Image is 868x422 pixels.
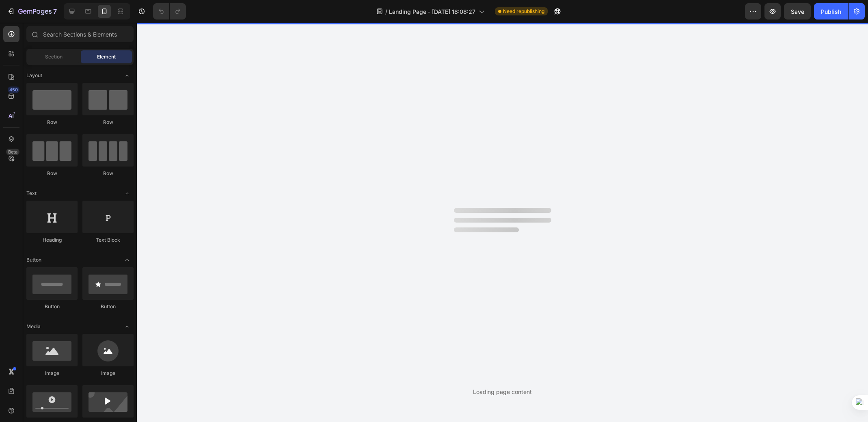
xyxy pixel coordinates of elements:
div: Row [82,119,134,126]
span: Toggle open [121,320,134,333]
span: Element [97,53,116,61]
button: 7 [3,3,60,19]
p: 7 [53,6,57,16]
div: Image [26,370,78,377]
div: Publish [821,7,841,16]
div: Row [26,119,78,126]
span: Section [45,53,63,61]
span: Layout [26,72,42,79]
div: Image [82,370,134,377]
span: Text [26,190,37,197]
button: Publish [814,3,848,19]
div: Loading page content [473,387,532,396]
span: Toggle open [121,187,134,200]
span: Toggle open [121,69,134,82]
div: Row [82,170,134,177]
span: Media [26,323,41,330]
span: Save [791,8,804,15]
div: Heading [26,236,78,244]
span: Toggle open [121,253,134,266]
div: Button [26,303,78,310]
div: Undo/Redo [153,3,186,19]
div: Beta [6,149,19,155]
button: Save [784,3,811,19]
span: Need republishing [503,8,544,15]
input: Search Sections & Elements [26,26,134,42]
span: / [385,7,387,16]
div: 450 [8,87,19,93]
div: Button [82,303,134,310]
span: Button [26,256,41,264]
div: Text Block [82,236,134,244]
div: Row [26,170,78,177]
span: Landing Page - [DATE] 18:08:27 [389,7,475,16]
